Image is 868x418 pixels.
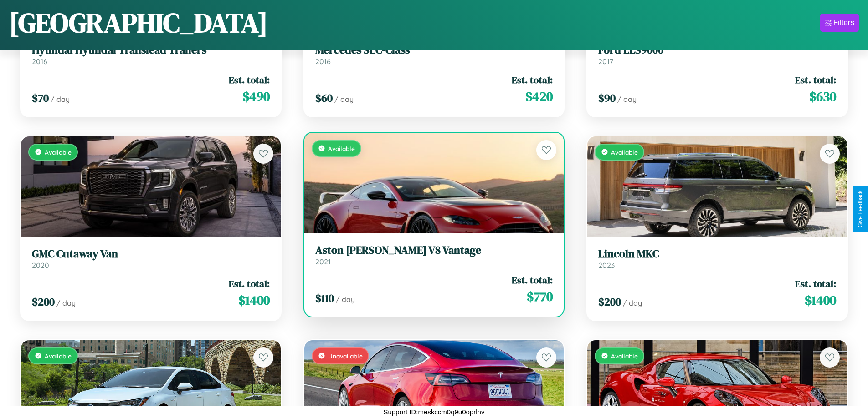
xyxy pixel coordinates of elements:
a: Ford LLS90002017 [598,44,836,66]
span: $ 200 [32,294,55,309]
span: $ 630 [809,87,836,106]
span: Est. total: [512,273,553,287]
span: Available [45,352,72,360]
span: / day [623,298,642,307]
a: Aston [PERSON_NAME] V8 Vantage2021 [315,244,553,266]
a: GMC Cutaway Van2020 [32,247,270,270]
span: $ 420 [525,87,553,106]
span: $ 90 [598,91,616,106]
span: / day [51,95,70,104]
span: $ 60 [315,91,333,106]
h3: Mercedes SLC-Class [315,44,553,57]
span: Est. total: [795,73,836,86]
a: Lincoln MKC2023 [598,247,836,270]
span: / day [617,95,637,104]
span: 2017 [598,57,613,66]
h3: Aston [PERSON_NAME] V8 Vantage [315,244,553,257]
span: Available [328,145,355,152]
span: 2021 [315,257,331,266]
div: Filters [833,18,854,27]
h3: Ford LLS9000 [598,44,836,57]
span: 2016 [315,57,331,66]
span: / day [56,298,76,307]
span: / day [334,95,354,104]
span: $ 70 [32,91,49,106]
span: Est. total: [229,277,270,290]
div: Give Feedback [857,191,863,227]
span: $ 490 [242,87,270,106]
h3: GMC Cutaway Van [32,247,270,261]
span: Available [611,352,638,360]
span: $ 200 [598,294,621,309]
span: $ 1400 [805,291,836,309]
h3: Lincoln MKC [598,247,836,261]
span: Est. total: [229,73,270,86]
span: 2023 [598,261,615,270]
h3: Hyundai Hyundai Translead Trailers [32,44,270,57]
span: / day [336,295,355,304]
span: Est. total: [795,277,836,290]
span: Unavailable [328,352,363,360]
span: 2016 [32,57,47,66]
h1: [GEOGRAPHIC_DATA] [9,4,268,41]
p: Support ID: meskccm0q9u0oprlnv [384,406,485,418]
span: Available [45,148,72,156]
span: $ 1400 [238,291,270,309]
span: $ 110 [315,291,334,306]
a: Hyundai Hyundai Translead Trailers2016 [32,44,270,66]
span: Available [611,148,638,156]
span: $ 770 [527,287,553,306]
button: Filters [820,14,859,32]
span: 2020 [32,261,49,270]
a: Mercedes SLC-Class2016 [315,44,553,66]
span: Est. total: [512,73,553,86]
